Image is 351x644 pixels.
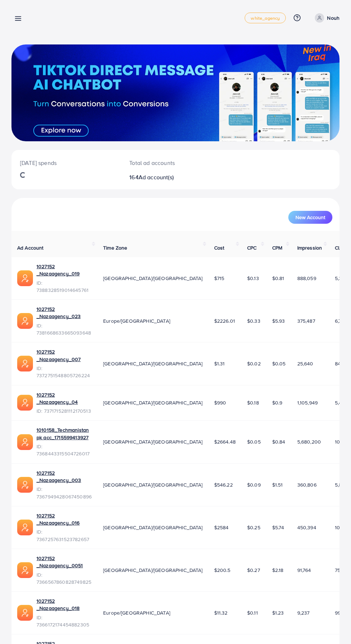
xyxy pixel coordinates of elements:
span: Impression [297,244,322,251]
span: $1.23 [272,609,284,616]
a: 1027152 _Nazaagency_019 [37,263,92,278]
img: ic-ads-acc.e4c84228.svg [17,605,33,621]
span: 9,237 [297,609,310,616]
img: ic-ads-acc.e4c84228.svg [17,270,33,286]
span: 25,640 [297,360,313,367]
span: 5,490 [335,399,348,406]
span: $5.74 [272,524,284,531]
span: $0.9 [272,399,283,406]
span: 91,764 [297,567,311,574]
span: ID: 7367949428067450896 [37,486,92,500]
a: 1027152 _Nazaagency_003 [37,469,92,484]
span: $546.22 [214,481,233,488]
span: [GEOGRAPHIC_DATA]/[GEOGRAPHIC_DATA] [103,438,203,445]
span: [GEOGRAPHIC_DATA]/[GEOGRAPHIC_DATA] [103,567,203,574]
span: $0.18 [247,399,259,406]
span: ID: 7388328519014645761 [37,279,92,294]
a: 1027152 _Nazaagency_023 [37,306,92,320]
span: ID: 7371715281112170513 [37,407,92,415]
span: ID: 7372751548805726224 [37,365,92,379]
span: 6,718 [335,317,346,325]
img: ic-ads-acc.e4c84228.svg [17,520,33,535]
span: ID: 7368443315504726017 [37,443,92,458]
span: $0.05 [247,438,261,445]
span: $990 [214,399,226,406]
span: $2664.48 [214,438,236,445]
span: $0.02 [247,360,261,367]
span: 888,059 [297,275,316,282]
span: [GEOGRAPHIC_DATA]/[GEOGRAPHIC_DATA] [103,524,203,531]
span: $0.13 [247,275,259,282]
span: ID: 7367257631523782657 [37,528,92,543]
span: 84 [335,360,341,367]
span: $0.81 [272,275,284,282]
a: white_agency [245,13,286,23]
span: 450,394 [297,524,316,531]
span: $2.18 [272,567,284,574]
a: 1027152 _Nazaagency_016 [37,512,92,527]
a: 1027152 _Nazaagency_0051 [37,555,92,569]
h2: 164 [129,174,194,181]
p: Nouh [327,14,340,22]
span: 5,827 [335,481,347,488]
span: [GEOGRAPHIC_DATA]/[GEOGRAPHIC_DATA] [103,399,203,406]
img: ic-ads-acc.e4c84228.svg [17,356,33,371]
span: Clicks [335,244,348,251]
a: 1027152 _Nazaagency_04 [37,391,92,406]
span: Ad Account [17,244,44,251]
span: Ad account(s) [139,173,174,181]
span: [GEOGRAPHIC_DATA]/[GEOGRAPHIC_DATA] [103,360,203,367]
span: $0.25 [247,524,260,531]
img: ic-ads-acc.e4c84228.svg [17,477,33,493]
span: $0.27 [247,567,260,574]
span: ID: 7381668633665093648 [37,322,92,337]
span: $11.32 [214,609,228,616]
p: Total ad accounts [129,158,194,167]
span: white_agency [251,16,280,20]
p: [DATE] spends [20,158,112,167]
span: $1.31 [214,360,225,367]
span: $2226.01 [214,317,235,325]
span: 1,105,949 [297,399,318,406]
span: $5.93 [272,317,285,325]
span: New Account [295,215,325,220]
span: $2584 [214,524,229,531]
span: CPM [272,244,282,251]
span: Europe/[GEOGRAPHIC_DATA] [103,609,170,616]
img: ic-ads-acc.e4c84228.svg [17,313,33,329]
span: ID: 7366172174454882305 [37,614,92,629]
span: ID: 7366567860828749825 [37,571,92,586]
span: 5,680,200 [297,438,321,445]
img: ic-ads-acc.e4c84228.svg [17,395,33,411]
span: 5,313 [335,275,347,282]
span: $0.09 [247,481,261,488]
span: $0.05 [272,360,286,367]
span: [GEOGRAPHIC_DATA]/[GEOGRAPHIC_DATA] [103,481,203,488]
span: 360,806 [297,481,317,488]
span: 10,416 [335,524,349,531]
span: 750 [335,567,343,574]
span: $0.33 [247,317,260,325]
span: $0.84 [272,438,285,445]
span: Time Zone [103,244,127,251]
img: ic-ads-acc.e4c84228.svg [17,434,33,450]
span: Europe/[GEOGRAPHIC_DATA] [103,317,170,325]
a: Nouh [312,13,340,23]
span: $715 [214,275,225,282]
a: 1027152 _Nazaagency_007 [37,348,92,363]
span: $0.11 [247,609,258,616]
span: Cost [214,244,225,251]
span: $200.5 [214,567,231,574]
a: 1027152 _Nazaagency_018 [37,597,92,612]
span: CPC [247,244,256,251]
img: ic-ads-acc.e4c84228.svg [17,562,33,578]
button: New Account [288,211,332,224]
span: [GEOGRAPHIC_DATA]/[GEOGRAPHIC_DATA] [103,275,203,282]
span: $1.51 [272,481,283,488]
span: 375,487 [297,317,315,325]
a: 1010158_Techmanistan pk acc_1715599413927 [37,426,92,441]
span: 99 [335,609,341,616]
